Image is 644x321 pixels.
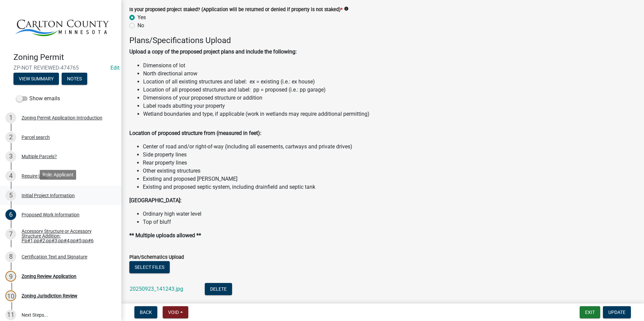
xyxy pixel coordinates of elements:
[62,77,87,82] wm-modal-confirm: Notes
[5,171,16,181] div: 4
[137,22,144,30] label: No
[13,52,116,62] h4: Zoning Permit
[137,13,146,22] label: Yes
[143,86,369,94] li: Location of all proposed structures and label: pp = proposed (i.e.: pp garage)
[110,65,120,71] wm-modal-confirm: Edit Application Number
[134,306,157,318] button: Back
[580,306,600,318] button: Exit
[5,271,16,282] div: 9
[130,286,183,292] a: 20250923_141243.jpg
[143,62,369,70] li: Dimensions of lot
[5,151,16,162] div: 3
[168,310,179,315] span: Void
[13,73,59,85] button: View Summary
[22,254,87,259] div: Certification Text and Signature
[205,286,232,293] wm-modal-confirm: Delete Document
[608,310,625,315] span: Update
[129,7,343,12] label: Is your proposed project staked? (Application will be returned or denied if property is not staked)
[22,135,50,140] div: Parcel search
[129,197,182,204] strong: [GEOGRAPHIC_DATA]:
[143,218,636,226] li: Top of bluff
[129,232,201,239] strong: ** Multiple uploads allowed **
[22,293,77,298] div: Zoning Jurisdiction Review
[5,290,16,301] div: 10
[143,94,369,102] li: Dimensions of your proposed structure or addition
[22,274,76,279] div: Zoning Review Application
[143,102,369,110] li: Label roads abutting your property
[5,229,16,240] div: 7
[143,110,369,118] li: Wetland boundaries and type, if applicable (work in wetlands may require additional permitting)
[129,261,170,273] button: Select files
[143,159,636,167] li: Rear property lines
[22,115,102,120] div: Zoning Permit Application Introduction
[22,154,57,159] div: Multiple Parcels?
[13,65,108,71] span: ZP-NOT REVIEWED-474765
[143,151,636,159] li: Side property lines
[13,77,59,82] wm-modal-confirm: Summary
[143,70,369,78] li: North directional arrow
[603,306,631,318] button: Update
[129,130,261,136] strong: Location of proposed structure from (measured in feet):
[22,229,110,243] div: Accessory Structure or Accessory Structure Addition: Pp#1;pp#2;pp#3;pp#4;pp#5;pp#6
[129,255,184,260] label: Plan/Schematics Upload
[22,174,48,178] div: Require User
[143,78,369,86] li: Location of all existing structures and label: ex = existing (i.e.: ex house)
[16,95,60,103] label: Show emails
[13,7,110,45] img: Carlton County, Minnesota
[129,48,297,55] strong: Upload a copy of the proposed project plans and include the following:
[143,175,636,183] li: Existing and proposed [PERSON_NAME]
[143,143,636,151] li: Center of road and/or right-of-way (including all easements, cartways and private drives)
[40,170,76,180] div: Role: Applicant
[5,251,16,262] div: 8
[62,73,87,85] button: Notes
[143,167,636,175] li: Other existing structures
[22,193,75,198] div: Initial Project Information
[5,209,16,220] div: 6
[140,310,152,315] span: Back
[205,283,232,295] button: Delete
[5,112,16,123] div: 1
[143,210,636,218] li: Ordinary high water level
[143,183,636,191] li: Existing and proposed septic system, including drainfield and septic tank
[110,65,120,71] a: Edit
[129,36,636,45] h4: Plans/Specifications Upload
[163,306,188,318] button: Void
[344,6,349,11] i: info
[5,190,16,201] div: 5
[5,310,16,320] div: 11
[22,212,79,217] div: Proposed Work Information
[5,132,16,143] div: 2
